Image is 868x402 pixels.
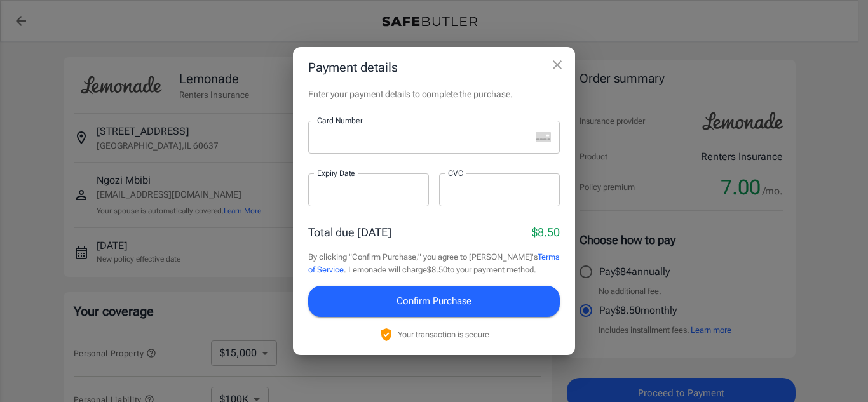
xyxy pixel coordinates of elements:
[317,131,531,144] iframe: Secure payment input frame
[448,168,463,178] label: CVC
[545,52,570,77] button: close
[308,88,560,100] p: Enter your payment details to complete the purchase.
[448,184,551,196] iframe: Secure payment input frame
[308,224,391,241] p: Total due [DATE]
[308,251,560,276] p: By clicking "Confirm Purchase," you agree to [PERSON_NAME]'s . Lemonade will charge $8.50 to your...
[397,293,471,309] span: Confirm Purchase
[317,184,420,196] iframe: Secure payment input frame
[317,115,362,126] label: Card Number
[398,328,489,340] p: Your transaction is secure
[308,252,559,274] a: Terms of Service
[308,286,560,316] button: Confirm Purchase
[317,168,355,178] label: Expiry Date
[293,47,575,88] h2: Payment details
[532,224,560,241] p: $8.50
[536,132,551,142] svg: unknown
